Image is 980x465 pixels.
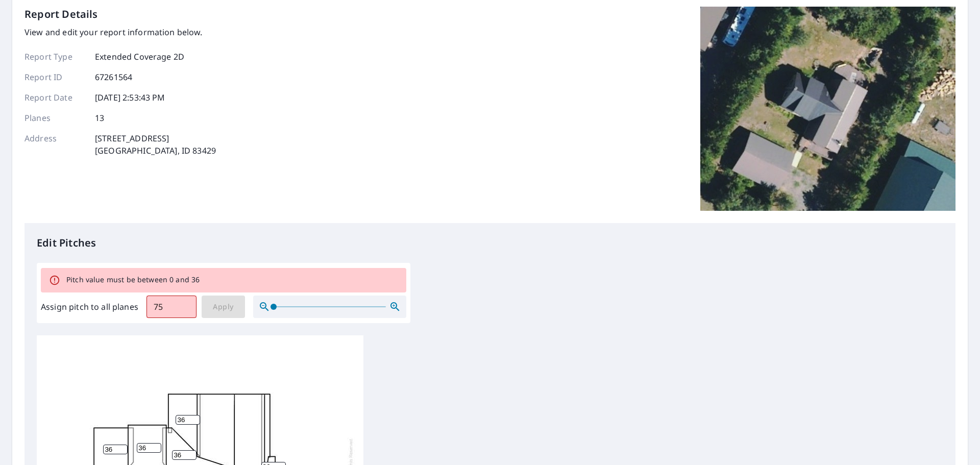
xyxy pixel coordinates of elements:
[24,91,86,104] p: Report Date
[37,235,943,251] p: Edit Pitches
[24,132,86,157] p: Address
[66,271,200,289] div: Pitch value must be between 0 and 36
[24,7,98,22] p: Report Details
[24,26,216,38] p: View and edit your report information below.
[95,112,104,124] p: 13
[95,51,184,63] p: Extended Coverage 2D
[41,301,138,313] label: Assign pitch to all planes
[700,7,955,211] img: Top image
[95,71,132,83] p: 67261564
[95,132,216,157] p: [STREET_ADDRESS] [GEOGRAPHIC_DATA], ID 83429
[146,292,197,321] input: 00.0
[24,112,86,124] p: Planes
[24,51,86,63] p: Report Type
[95,91,165,104] p: [DATE] 2:53:43 PM
[24,71,86,83] p: Report ID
